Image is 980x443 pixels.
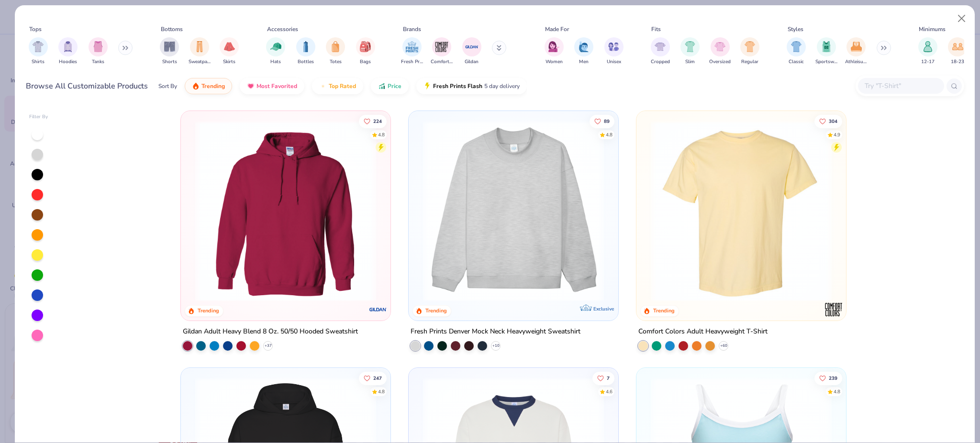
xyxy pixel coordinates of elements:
button: filter button [787,37,806,66]
div: 4.9 [834,131,840,138]
div: filter for Women [545,37,564,66]
button: filter button [574,37,593,66]
img: f5d85501-0dbb-4ee4-b115-c08fa3845d83 [418,121,609,301]
span: 247 [373,376,382,380]
div: filter for Sweatpants [189,37,211,66]
span: Oversized [709,58,731,66]
span: Top Rated [329,82,356,90]
span: Women [546,58,563,66]
div: filter for Shorts [160,37,179,66]
div: Brands [403,25,421,33]
img: Fresh Prints Image [405,40,419,54]
span: + 10 [492,343,499,349]
div: filter for 12-17 [918,37,937,66]
div: filter for Hoodies [58,37,78,66]
div: filter for 18-23 [948,37,967,66]
img: Hoodies Image [63,41,73,52]
button: filter button [740,37,759,66]
span: Classic [789,58,804,66]
div: 4.6 [606,388,612,395]
img: Athleisure Image [851,41,862,52]
div: 4.8 [378,388,385,395]
button: filter button [401,37,423,66]
img: Gildan logo [368,300,388,319]
img: Unisex Image [608,41,619,52]
button: Like [359,114,387,128]
img: Comfort Colors Image [434,40,449,54]
div: filter for Tanks [89,37,108,66]
div: filter for Hats [266,37,285,66]
button: filter button [680,37,700,66]
div: filter for Cropped [651,37,670,66]
img: Regular Image [745,41,756,52]
div: Bottoms [161,25,183,33]
button: Fresh Prints Flash5 day delivery [416,78,527,94]
div: Minimums [919,25,946,33]
span: Skirts [223,58,235,66]
span: 224 [373,119,382,123]
span: Comfort Colors [431,58,453,66]
button: filter button [296,37,315,66]
img: flash.gif [423,82,431,90]
div: filter for Men [574,37,593,66]
img: Sweatpants Image [194,41,205,52]
img: most_fav.gif [247,82,255,90]
img: Bags Image [360,41,370,52]
span: 304 [829,119,837,123]
div: Fresh Prints Denver Mock Neck Heavyweight Sweatshirt [411,326,580,338]
input: Try "T-Shirt" [864,80,937,91]
span: Trending [201,82,225,90]
button: Trending [185,78,232,94]
div: Tops [29,25,42,33]
button: filter button [89,37,108,66]
button: Close [953,10,971,28]
span: Unisex [607,58,621,66]
button: filter button [845,37,867,66]
div: Comfort Colors Adult Heavyweight T-Shirt [638,326,768,338]
span: Men [579,58,589,66]
img: Women Image [548,41,559,52]
span: + 60 [720,343,727,349]
span: 18-23 [951,58,964,66]
span: Shirts [32,58,45,66]
div: Sort By [158,82,177,90]
div: filter for Fresh Prints [401,37,423,66]
span: Fresh Prints Flash [433,82,482,90]
button: filter button [545,37,564,66]
div: Filter By [29,113,48,121]
span: Shorts [162,58,177,66]
img: 12-17 Image [923,41,933,52]
div: Gildan Adult Heavy Blend 8 Oz. 50/50 Hooded Sweatshirt [183,326,358,338]
button: filter button [189,37,211,66]
span: Athleisure [845,58,867,66]
div: filter for Sportswear [815,37,837,66]
div: filter for Totes [326,37,345,66]
span: 5 day delivery [484,81,520,92]
button: filter button [815,37,837,66]
img: 18-23 Image [952,41,963,52]
span: Regular [741,58,758,66]
div: filter for Gildan [462,37,481,66]
span: Cropped [651,58,670,66]
button: filter button [918,37,937,66]
img: 029b8af0-80e6-406f-9fdc-fdf898547912 [646,121,836,301]
div: 4.8 [606,131,612,138]
div: filter for Slim [680,37,700,66]
span: Hoodies [59,58,77,66]
span: Bottles [298,58,314,66]
button: Like [592,371,614,385]
button: filter button [58,37,78,66]
button: Most Favorited [240,78,304,94]
button: filter button [604,37,624,66]
div: filter for Oversized [709,37,731,66]
img: Bottles Image [301,41,311,52]
img: a90f7c54-8796-4cb2-9d6e-4e9644cfe0fe [609,121,799,301]
span: 12-17 [921,58,935,66]
div: 4.8 [378,131,385,138]
button: filter button [266,37,285,66]
button: Like [359,371,387,385]
div: Fits [651,25,661,33]
button: filter button [948,37,967,66]
img: trending.gif [192,82,200,90]
div: filter for Bags [356,37,375,66]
